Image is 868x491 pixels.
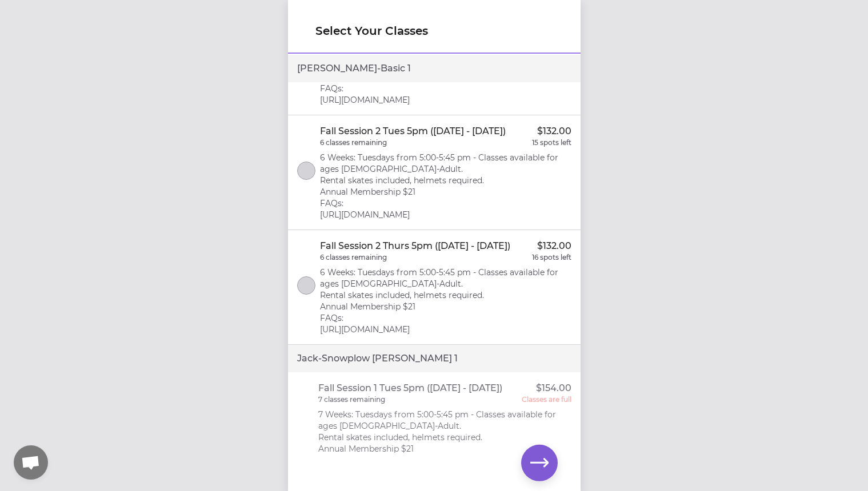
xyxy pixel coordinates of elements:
p: $154.00 [536,381,571,395]
button: select class [297,162,315,180]
p: 16 spots left [532,253,571,262]
div: Jack - Snowplow [PERSON_NAME] 1 [288,345,581,372]
p: $132.00 [537,124,571,138]
div: [PERSON_NAME] - Basic 1 [288,55,581,82]
p: 6 Weeks: Tuesdays from 5:00-5:45 pm - Classes available for ages [DEMOGRAPHIC_DATA]-Adult. Rental... [320,152,571,220]
p: $132.00 [537,239,571,253]
p: Fall Session 1 Tues 5pm ([DATE] - [DATE]) [318,381,502,395]
p: 6 classes remaining [320,138,387,147]
p: Fall Session 2 Thurs 5pm ([DATE] - [DATE]) [320,239,510,253]
p: 7 Weeks: Tuesdays from 5:00-5:45 pm - Classes available for ages [DEMOGRAPHIC_DATA]-Adult. Rental... [318,409,571,477]
p: 7 classes remaining [318,395,385,404]
p: Classes are full [522,395,571,404]
p: 15 spots left [532,138,571,147]
p: 6 classes remaining [320,253,387,262]
a: Open chat [14,445,48,480]
button: select class [297,276,315,295]
h1: Select Your Classes [315,23,553,39]
p: 6 Weeks: Tuesdays from 5:00-5:45 pm - Classes available for ages [DEMOGRAPHIC_DATA]-Adult. Rental... [320,267,571,335]
p: Fall Session 2 Tues 5pm ([DATE] - [DATE]) [320,124,506,138]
